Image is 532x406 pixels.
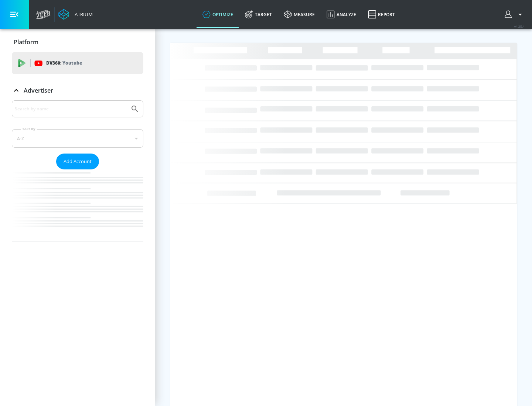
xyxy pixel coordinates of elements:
[321,1,362,28] a: Analyze
[278,1,321,28] a: measure
[362,1,401,28] a: Report
[72,11,93,18] div: Atrium
[12,32,143,52] div: Platform
[21,127,37,131] label: Sort By
[239,1,278,28] a: Target
[12,100,143,241] div: Advertiser
[12,129,143,148] div: A-Z
[46,59,82,67] p: DV360:
[56,154,99,169] button: Add Account
[514,24,525,28] span: v 4.25.4
[64,157,92,166] span: Add Account
[24,86,53,94] p: Advertiser
[14,38,38,46] p: Platform
[58,9,93,20] a: Atrium
[197,1,239,28] a: optimize
[12,52,143,74] div: DV360: Youtube
[12,169,143,241] nav: list of Advertiser
[12,80,143,101] div: Advertiser
[62,59,82,67] p: Youtube
[15,104,127,114] input: Search by name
